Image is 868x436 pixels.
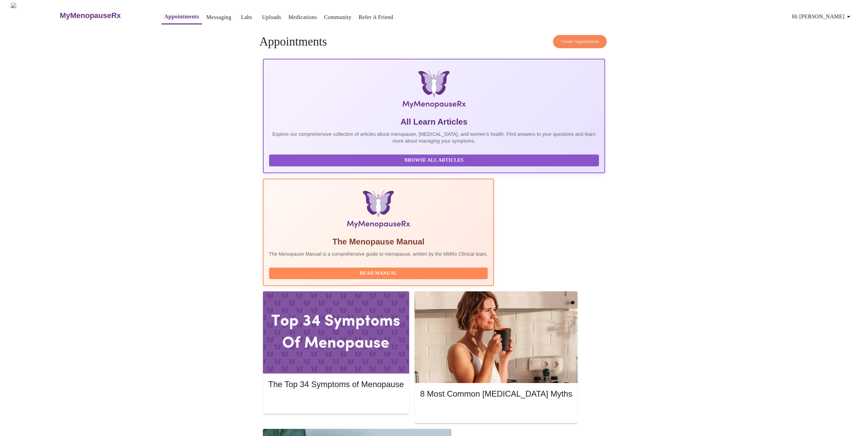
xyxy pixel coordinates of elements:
[269,155,599,166] button: Browse All Articles
[164,12,199,21] a: Appointments
[204,11,234,24] button: Messaging
[268,396,404,408] button: Read More
[356,11,396,24] button: Refer a Friend
[269,157,601,163] a: Browse All Articles
[206,13,231,22] a: Messaging
[792,12,853,21] span: Hi [PERSON_NAME]
[320,70,548,111] img: MyMenopauseRx Logo
[789,10,855,23] button: Hi [PERSON_NAME]
[269,270,490,276] a: Read Manual
[269,236,488,247] h5: The Menopause Manual
[286,11,320,24] button: Medications
[321,11,354,24] button: Community
[420,408,574,414] a: Read More
[420,388,572,399] h5: 8 Most Common [MEDICAL_DATA] Myths
[11,3,59,28] img: MyMenopauseRx Logo
[288,13,317,22] a: Medications
[269,268,488,279] button: Read Manual
[268,399,405,404] a: Read More
[259,11,284,24] button: Uploads
[275,398,397,406] span: Read More
[420,405,572,417] button: Read More
[162,10,202,24] button: Appointments
[59,4,148,28] a: MyMenopauseRx
[260,35,608,49] h4: Appointments
[269,116,599,127] h5: All Learn Articles
[236,11,257,24] button: Labs
[561,38,599,46] span: Create Appointment
[269,251,488,257] p: The Menopause Manual is a comprehensive guide to menopause, written by the MMRx Clinical team.
[324,13,352,22] a: Community
[304,190,453,231] img: Menopause Manual
[276,156,592,165] span: Browse All Articles
[358,13,393,22] a: Refer a Friend
[276,269,481,278] span: Read Manual
[269,131,599,144] p: Explore our comprehensive collection of articles about menopause, [MEDICAL_DATA], and women's hea...
[553,35,607,48] button: Create Appointment
[262,13,281,22] a: Uploads
[60,11,121,20] h3: MyMenopauseRx
[427,407,565,416] span: Read More
[241,13,252,22] a: Labs
[268,379,404,390] h5: The Top 34 Symptoms of Menopause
